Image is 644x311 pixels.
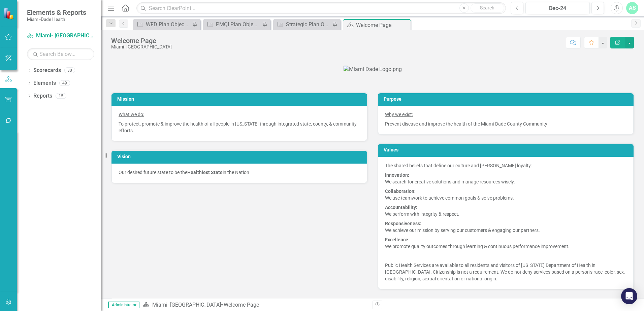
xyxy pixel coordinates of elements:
[275,20,330,29] a: Strategic Plan Objective Report - 6/25
[33,79,56,87] a: Elements
[385,221,421,226] strong: Responsiveness:
[385,186,626,203] p: We use teamwork to achieve common goals & solve problems.
[152,302,221,308] a: Miami- [GEOGRAPHIC_DATA]
[111,37,172,44] div: Welcome Page
[108,302,139,308] span: Administrator
[27,48,94,60] input: Search Below...
[384,97,630,102] h3: Purpose
[119,119,360,134] p: To protect, promote & improve the health of all people in [US_STATE] through integrated state, co...
[626,2,638,14] button: AS
[59,80,70,86] div: 49
[471,3,504,13] button: Search
[385,219,626,235] p: We achieve our mission by serving our customers & engaging our partners.
[385,188,416,194] strong: Collaboration:
[117,97,364,102] h3: Mission
[136,2,506,14] input: Search ClearPoint...
[146,20,190,29] div: WFD Plan Objective Report - 6/25
[135,20,190,29] a: WFD Plan Objective Report - 6/25
[119,169,360,176] p: Our desired future state to be the in the Nation
[385,261,626,282] p: Public Health Services are available to all residents and visitors of [US_STATE] Department of He...
[528,4,587,12] div: Dec-24
[64,68,75,73] div: 30
[385,172,409,178] strong: Innovation:
[385,112,413,117] span: Why we exist:
[187,170,223,175] strong: Healthiest State
[111,44,172,49] div: Miami- [GEOGRAPHIC_DATA]
[385,203,626,219] p: We perform with integrity & respect.
[525,2,590,14] button: Dec-24
[480,5,494,10] span: Search
[56,93,66,99] div: 15
[384,147,630,152] h3: Values
[385,235,626,251] p: We promote quality outcomes through learning & continuous performance improvement.
[385,162,626,170] p: The shared beliefs that define our culture and [PERSON_NAME] loyalty:
[344,66,402,73] img: Miami Dade Logo.png
[33,67,61,74] a: Scorecards
[3,8,15,20] img: ClearPoint Strategy
[205,20,260,29] a: PMQI Plan Objective Report - 6/25
[27,8,86,16] span: Elements & Reports
[385,205,417,210] strong: Accountability:
[385,119,626,127] p: Prevent disease and improve the health of the Miami-Dade County Community
[224,302,259,308] div: Welcome Page
[385,237,410,242] strong: Excellence:
[27,16,86,22] small: Miami-Dade Health
[119,112,144,117] span: What we do:
[27,32,94,40] a: Miami- [GEOGRAPHIC_DATA]
[385,170,626,186] p: We search for creative solutions and manage resources wisely.
[286,20,330,29] div: Strategic Plan Objective Report - 6/25
[33,92,52,100] a: Reports
[143,301,367,309] div: »
[356,21,409,29] div: Welcome Page
[117,154,364,159] h3: Vision
[216,20,260,29] div: PMQI Plan Objective Report - 6/25
[621,288,637,304] div: Open Intercom Messenger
